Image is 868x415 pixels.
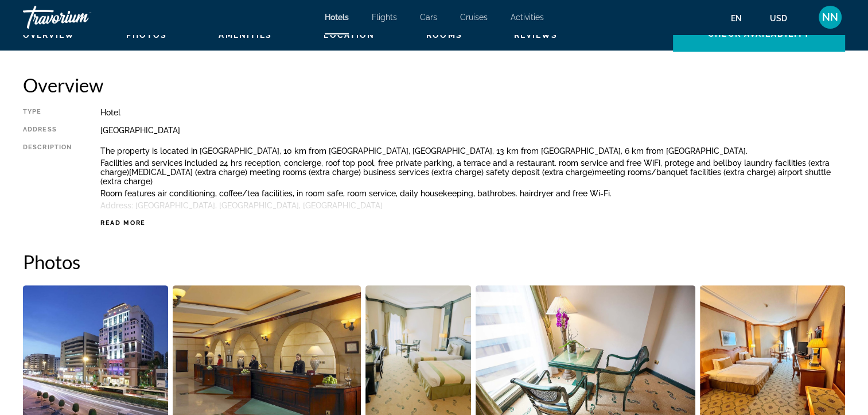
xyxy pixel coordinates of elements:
a: Travorium [23,2,138,32]
span: Rooms [426,30,462,40]
button: Change language [731,10,753,26]
div: [GEOGRAPHIC_DATA] [100,126,845,135]
a: Flights [372,13,397,22]
span: Read more [100,219,146,227]
span: Location [324,30,375,40]
button: Change currency [770,10,798,26]
h2: Photos [23,250,845,273]
p: The property is located in [GEOGRAPHIC_DATA], 10 km from [GEOGRAPHIC_DATA], [GEOGRAPHIC_DATA], 13... [100,146,845,156]
button: Reviews [514,30,558,40]
button: User Menu [815,5,845,29]
div: Description [23,143,72,213]
span: Amenities [219,30,272,40]
button: Rooms [426,30,462,40]
h2: Overview [23,73,845,96]
div: Address [23,126,72,135]
a: Hotels [325,13,349,22]
div: Hotel [100,108,845,117]
span: NN [822,11,838,23]
span: USD [770,14,787,23]
div: Type [23,108,72,117]
button: Location [324,30,375,40]
p: Facilities and services included 24 hrs reception, concierge, roof top pool, free private parking... [100,158,845,186]
a: Cars [420,13,437,22]
button: Amenities [219,30,272,40]
button: Photos [126,30,168,40]
button: Read more [100,219,155,227]
a: Cruises [460,13,488,22]
span: Photos [126,30,168,40]
p: Room features air conditioning, coffee/tea facilities, in room safe, room service, daily housekee... [100,189,845,198]
span: Reviews [514,30,558,40]
span: Overview [23,30,75,40]
button: Overview [23,30,75,40]
span: en [731,14,742,23]
a: Activities [511,13,544,22]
